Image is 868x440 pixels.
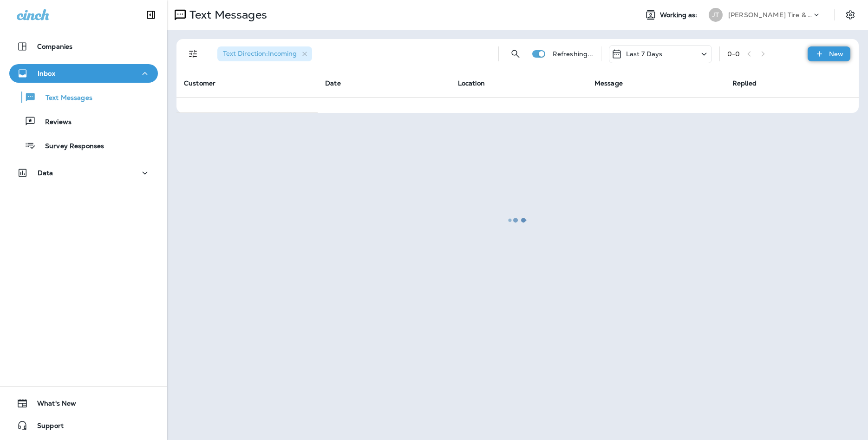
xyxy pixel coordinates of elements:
p: Companies [37,43,72,50]
button: Reviews [9,112,158,131]
span: Support [28,422,64,433]
button: Data [9,164,158,182]
button: Companies [9,37,158,56]
button: Text Messages [9,87,158,107]
button: Survey Responses [9,136,158,155]
p: Data [38,169,53,177]
p: Reviews [36,118,72,127]
button: Support [9,416,158,435]
p: Inbox [38,70,55,77]
span: What's New [28,400,76,411]
button: Collapse Sidebar [138,6,164,24]
p: Text Messages [36,94,92,103]
p: New [829,50,843,58]
p: Survey Responses [36,142,104,151]
button: What's New [9,394,158,413]
button: Inbox [9,64,158,83]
